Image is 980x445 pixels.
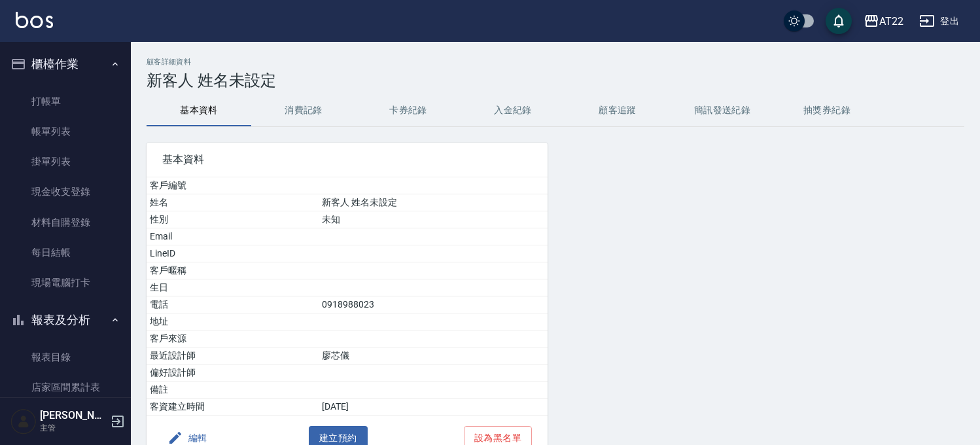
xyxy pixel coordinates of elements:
a: 每日結帳 [5,238,126,268]
a: 報表目錄 [5,342,126,372]
a: 帳單列表 [5,116,126,147]
td: 電話 [147,296,319,313]
button: 抽獎券紀錄 [775,95,879,126]
button: 櫃檯作業 [5,47,126,81]
td: [DATE] [319,399,548,416]
button: 消費記錄 [251,95,356,126]
div: AT22 [879,13,903,29]
a: 掛單列表 [5,147,126,177]
span: 基本資料 [162,153,532,166]
td: 新客人 姓名未設定 [319,194,548,211]
p: 主管 [40,422,107,434]
h3: 新客人 姓名未設定 [147,71,964,90]
button: 顧客追蹤 [565,95,670,126]
a: 打帳單 [5,86,126,116]
a: 店家區間累計表 [5,372,126,402]
button: 簡訊發送紀錄 [670,95,775,126]
img: Logo [16,12,53,28]
h5: [PERSON_NAME] [40,409,107,422]
button: 卡券紀錄 [356,95,461,126]
td: 客資建立時間 [147,399,319,416]
td: 0918988023 [319,296,548,313]
td: 未知 [319,211,548,228]
td: 性別 [147,211,319,228]
td: 客戶來源 [147,330,319,347]
td: 姓名 [147,194,319,211]
td: 偏好設計師 [147,365,319,382]
button: 登出 [914,9,964,33]
button: 入金紀錄 [461,95,565,126]
td: LineID [147,245,319,262]
button: 基本資料 [147,95,251,126]
td: Email [147,228,319,245]
a: 現金收支登錄 [5,177,126,207]
td: 客戶編號 [147,177,319,194]
h2: 顧客詳細資料 [147,58,964,66]
button: save [826,8,852,34]
button: AT22 [858,8,909,35]
td: 廖芯儀 [319,347,548,365]
button: 報表及分析 [5,303,126,337]
td: 生日 [147,279,319,296]
a: 材料自購登錄 [5,207,126,238]
a: 現場電腦打卡 [5,268,126,298]
img: Person [10,408,37,435]
td: 客戶暱稱 [147,262,319,279]
td: 備註 [147,382,319,399]
td: 地址 [147,313,319,330]
td: 最近設計師 [147,347,319,365]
